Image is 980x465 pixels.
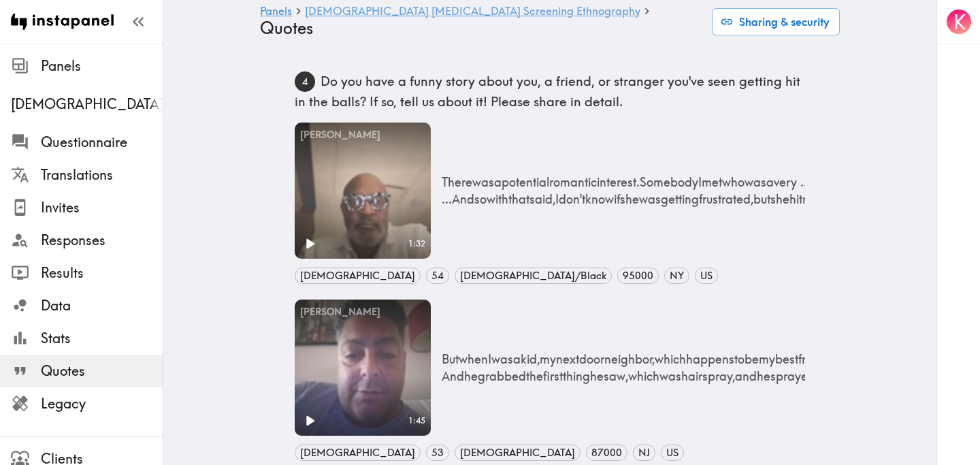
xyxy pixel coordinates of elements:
span: Questionnaire [41,133,163,152]
text: 4 [301,76,308,88]
span: 87000 [587,445,627,460]
span: [DEMOGRAPHIC_DATA] [455,445,580,460]
button: K [945,8,973,35]
a: Panels [260,5,292,18]
span: Translations [41,165,163,185]
button: Sharing & security [712,8,840,35]
span: Stats [41,329,163,348]
span: [DEMOGRAPHIC_DATA] [MEDICAL_DATA] Screening Ethnography [11,95,163,114]
span: Panels [41,57,163,76]
span: 54 [427,268,448,283]
div: [PERSON_NAME] [295,300,431,325]
button: Play [295,406,325,436]
span: Do you have a funny story about you, a friend, or stranger you've seen getting hit in the balls? ... [295,73,800,110]
span: K [953,10,966,34]
span: Invites [41,198,163,217]
button: Play [295,229,325,259]
a: [DEMOGRAPHIC_DATA] [MEDICAL_DATA] Screening Ethnography [305,5,640,18]
span: 1:45 [408,415,428,427]
span: [DEMOGRAPHIC_DATA]/Black [455,268,611,283]
div: Male Prostate Cancer Screening Ethnography [11,95,163,114]
span: Results [41,263,163,283]
span: 1:32 [408,238,428,250]
span: [DEMOGRAPHIC_DATA] [295,268,420,283]
span: Responses [41,231,163,250]
span: 53 [427,445,448,460]
span: US [696,268,717,283]
span: NY [665,268,689,283]
span: 95000 [618,268,658,283]
span: Legacy [41,394,163,413]
span: NJ [634,445,655,460]
h4: Quotes [260,18,701,38]
span: Quotes [41,362,163,381]
div: [PERSON_NAME] [295,123,431,148]
span: Data [41,296,163,315]
span: [DEMOGRAPHIC_DATA] [295,445,420,460]
span: US [661,445,683,460]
